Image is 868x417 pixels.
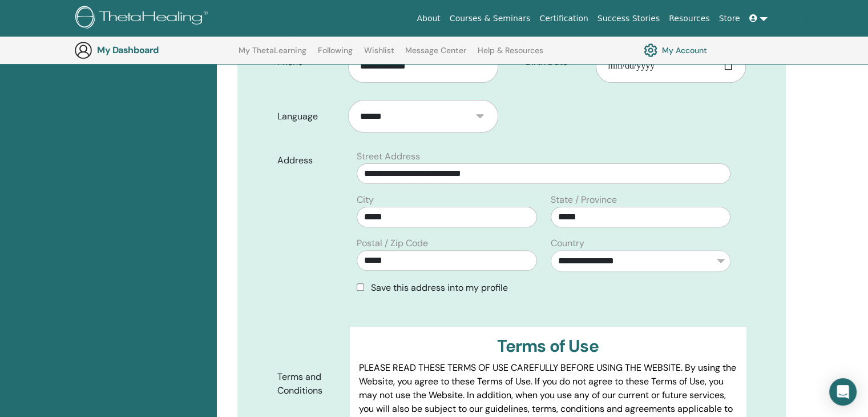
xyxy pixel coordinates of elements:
[357,150,420,163] label: Street Address
[593,8,664,29] a: Success Stories
[535,8,592,29] a: Certification
[318,46,353,64] a: Following
[551,236,584,250] label: Country
[445,8,535,29] a: Courses & Seminars
[664,8,714,29] a: Resources
[97,45,211,55] h3: My Dashboard
[644,41,657,60] img: cog.svg
[269,106,348,127] label: Language
[359,336,737,356] h3: Terms of Use
[412,8,445,29] a: About
[405,46,466,64] a: Message Center
[478,46,543,64] a: Help & Resources
[75,6,212,31] img: logo.png
[829,378,857,406] div: Open Intercom Messenger
[551,193,617,207] label: State / Province
[714,8,745,29] a: Store
[357,193,374,207] label: City
[239,46,306,64] a: My ThetaLearning
[357,236,428,250] label: Postal / Zip Code
[269,150,350,171] label: Address
[269,366,350,402] label: Terms and Conditions
[74,41,92,59] img: generic-user-icon.jpg
[371,282,508,294] span: Save this address into my profile
[644,41,707,60] a: My Account
[364,46,394,64] a: Wishlist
